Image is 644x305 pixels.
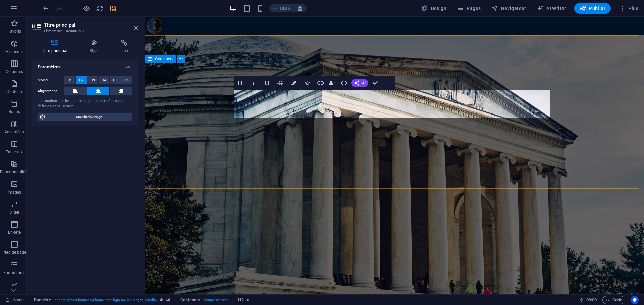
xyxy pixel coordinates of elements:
[8,189,21,195] p: Images
[109,5,117,12] i: Enregistrer (Ctrl+S)
[7,29,21,34] p: Favoris
[579,296,597,304] h6: Durée de la session
[616,3,641,14] button: Plus
[605,296,622,304] span: Code
[489,3,529,14] button: Navigateur
[203,296,227,304] span: . banner-content
[234,76,247,90] button: Bold (Ctrl+B)
[76,76,87,84] button: H2
[4,129,24,135] p: Accordéon
[574,3,611,14] button: Publier
[619,5,638,12] span: Plus
[297,5,303,11] i: Lors du redimensionnement, ajuster automatiquement le niveau de zoom en fonction de l'appareil sé...
[6,149,23,155] p: Tableaux
[421,5,446,12] span: Design
[631,296,639,304] button: Usercentrics
[328,76,337,90] button: Data Bindings
[121,76,132,84] button: H6
[419,3,449,14] div: Design (Ctrl+Alt+Y)
[124,76,129,84] span: H6
[269,4,293,12] button: 100%
[109,4,117,12] button: save
[38,98,132,109] div: Les couleurs et les tailles de police par défaut sont définies dans Design.
[6,89,22,94] p: Contenu
[362,81,366,85] span: AI
[38,113,132,121] button: Modifier le design
[102,76,106,84] span: H4
[68,76,72,84] span: H1
[113,76,117,84] span: H5
[38,76,64,84] label: Niveau
[491,5,526,12] span: Navigateur
[111,40,138,54] h4: Lien
[34,296,250,304] nav: breadcrumb
[34,296,51,304] span: Cliquez pour sélectionner. Double-cliquez pour modifier.
[5,296,24,304] a: Cliquez pour annuler la sélection. Double-cliquez pour ouvrir Pages.
[180,296,201,304] span: Cliquez pour sélectionner. Double-cliquez pour modifier.
[44,22,138,28] h2: Titre principal
[602,296,625,304] button: Code
[54,296,157,304] span: . banner .preset-banner-v3-home-hero-logo-nav-h1-slogan .parallax
[454,3,483,14] button: Pages
[9,210,20,215] p: Slider
[287,76,300,90] button: Colors
[3,270,25,275] p: Formulaires
[166,298,170,302] i: Cet élément contient un arrière-plan.
[580,5,605,12] span: Publier
[160,298,163,302] i: Cet élément est une présélection personnalisable.
[9,109,20,115] p: Boîtes
[537,5,566,12] span: AI Writer
[419,3,449,14] button: Design
[246,298,249,302] i: Cet élément contient une animation.
[32,59,138,71] h4: Paramètres
[586,296,597,304] span: 00 00
[314,76,327,90] button: Link
[457,5,481,12] span: Pages
[99,76,110,84] button: H4
[79,76,84,84] span: H2
[274,76,287,90] button: Strikethrough
[238,296,244,304] span: Cliquez pour sélectionner. Double-cliquez pour modifier.
[247,76,260,90] button: Italic (Ctrl+I)
[6,69,23,74] p: Colonnes
[301,76,314,90] button: Icons
[38,87,64,95] label: Alignement
[110,76,121,84] button: H5
[351,79,368,87] button: AI
[8,230,21,235] p: En-tête
[261,76,273,90] button: Underline (Ctrl+U)
[6,49,23,54] p: Éléments
[91,76,95,84] span: H3
[2,250,26,255] p: Pied de page
[279,4,290,12] h6: 100%
[96,4,104,12] button: reload
[44,28,124,34] h3: Élément #ed-1020088581
[42,5,50,12] i: Annuler : Modifier les éléments du menu (Ctrl+Z)
[42,4,50,12] button: undo
[534,3,569,14] button: AI Writer
[48,113,130,121] span: Modifier le design
[369,76,382,90] button: Confirm (Ctrl+⏎)
[591,297,592,302] span: :
[338,76,351,90] button: HTML
[32,40,80,54] h4: Titre principal
[64,76,75,84] button: H1
[80,40,111,54] h4: Style
[87,76,98,84] button: H3
[155,57,174,61] span: Conteneur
